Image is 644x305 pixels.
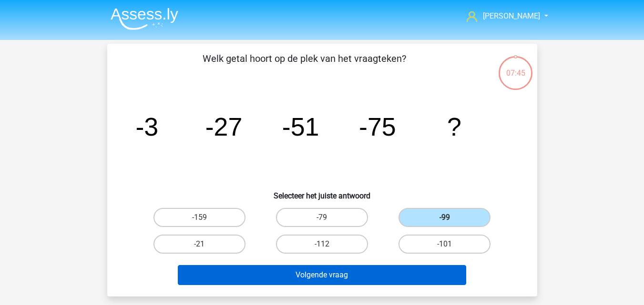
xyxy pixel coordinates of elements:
button: Volgende vraag [178,265,466,285]
label: -101 [399,235,491,254]
label: -21 [153,235,245,254]
label: -79 [276,208,368,227]
tspan: ? [447,112,461,141]
span: [PERSON_NAME] [483,11,540,20]
img: Assessly [111,8,178,30]
tspan: -75 [359,112,396,141]
tspan: -27 [205,112,242,141]
label: -159 [153,208,245,227]
a: [PERSON_NAME] [463,10,541,22]
h6: Selecteer het juiste antwoord [123,184,522,200]
label: -112 [276,235,368,254]
div: 07:45 [498,55,533,79]
p: Welk getal hoort op de plek van het vraagteken? [123,51,486,80]
label: -99 [399,208,491,227]
tspan: -51 [282,112,319,141]
tspan: -3 [135,112,158,141]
